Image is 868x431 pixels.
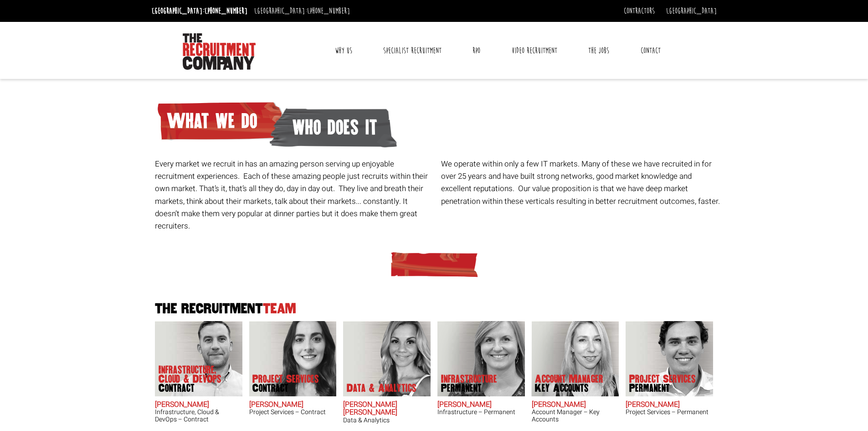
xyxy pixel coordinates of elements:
[343,417,431,424] h3: Data & Analytics
[466,39,487,62] a: RPO
[149,4,250,18] li: [GEOGRAPHIC_DATA]:
[626,409,713,415] h3: Project Services – Permanent
[155,321,242,396] img: Adam Eshet does Infrastructure, Cloud & DevOps Contract
[505,39,564,62] a: Video Recruitment
[437,409,525,415] h3: Infrastructure – Permanent
[252,374,319,393] p: Project Services
[626,321,713,396] img: Sam McKay does Project Services Permanent
[376,39,448,62] a: Specialist Recruitment
[718,196,720,207] span: .
[629,384,696,393] span: Permanent
[343,401,431,417] h2: [PERSON_NAME] [PERSON_NAME]
[441,158,720,208] p: We operate within only a few IT markets. Many of these we have recruited in for over 25 years and...
[343,321,431,396] img: Anna-Maria Julie does Data & Analytics
[249,321,336,396] img: Claire Sheerin does Project Services Contract
[441,384,497,393] span: Permanent
[626,401,713,409] h2: [PERSON_NAME]
[532,401,619,409] h2: [PERSON_NAME]
[159,384,231,393] span: Contract
[666,6,717,16] a: [GEOGRAPHIC_DATA]
[159,365,231,393] p: Infrastructure, Cloud & DevOps
[441,374,497,393] p: Infrastructure
[629,374,696,393] p: Project Services
[252,384,319,393] span: Contract
[205,6,247,16] a: [PHONE_NUMBER]
[155,401,242,409] h2: [PERSON_NAME]
[532,409,619,423] h3: Account Manager – Key Accounts
[535,384,603,393] span: Key Accounts
[249,401,337,409] h2: [PERSON_NAME]
[183,33,256,70] img: The Recruitment Company
[535,374,603,393] p: Account Manager
[437,401,525,409] h2: [PERSON_NAME]
[634,39,668,62] a: Contact
[307,6,350,16] a: [PHONE_NUMBER]
[437,321,525,396] img: Amanda Evans's Our Infrastructure Permanent
[531,321,619,396] img: Frankie Gaffney's our Account Manager Key Accounts
[155,158,434,232] p: Every market we recruit in has an amazing person serving up enjoyable recruitment experiences. Ea...
[581,39,616,62] a: The Jobs
[252,4,352,18] li: [GEOGRAPHIC_DATA]:
[624,6,655,16] a: Contractors
[347,384,416,393] p: Data & Analytics
[328,39,359,62] a: Why Us
[155,409,242,423] h3: Infrastructure, Cloud & DevOps – Contract
[152,302,717,316] h2: The Recruitment
[249,409,337,415] h3: Project Services – Contract
[263,301,296,316] span: Team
